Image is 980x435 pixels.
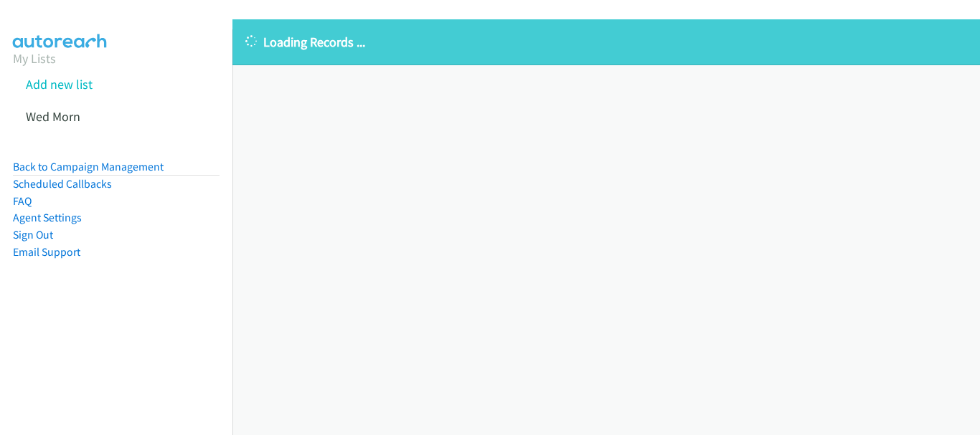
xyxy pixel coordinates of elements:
[13,194,32,208] a: FAQ
[13,228,53,242] a: Sign Out
[245,32,967,52] p: Loading Records ...
[13,50,56,67] a: My Lists
[13,160,164,173] a: Back to Campaign Management
[13,245,80,259] a: Email Support
[26,76,93,92] a: Add new list
[13,211,82,224] a: Agent Settings
[26,108,80,125] a: Wed Morn
[13,177,112,191] a: Scheduled Callbacks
